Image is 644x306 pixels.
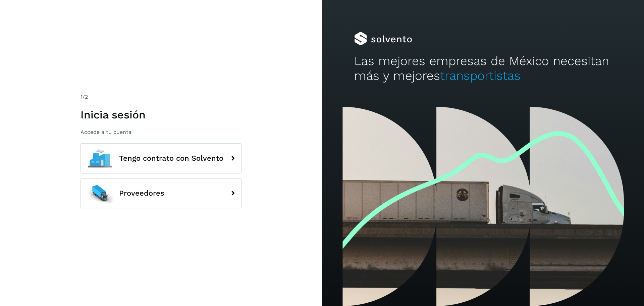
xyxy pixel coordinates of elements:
button: Tengo contrato con Solvento [80,143,241,173]
span: 1 [80,94,83,100]
button: Proveedores [80,178,241,208]
h2: Las mejores empresas de México necesitan más y mejores [354,54,612,84]
h1: Inicia sesión [80,108,241,121]
div: /2 [80,93,241,101]
span: transportistas [440,68,521,83]
p: Accede a tu cuenta [80,129,241,135]
span: Tengo contrato con Solvento [119,154,223,162]
span: Proveedores [119,189,164,197]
